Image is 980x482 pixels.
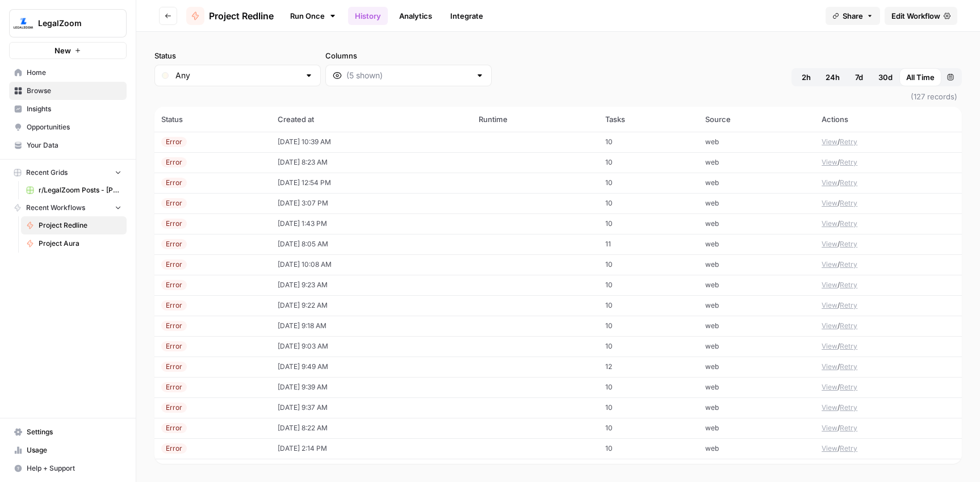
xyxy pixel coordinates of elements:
label: Columns [325,50,492,61]
th: Source [698,107,815,132]
span: Project Aura [39,238,122,249]
th: Runtime [472,107,598,132]
button: View [822,239,837,249]
td: [DATE] 1:43 PM [271,213,472,234]
button: Retry [840,198,857,208]
button: Retry [840,239,857,249]
td: 10 [598,152,698,173]
div: Error [161,198,187,208]
button: View [822,321,837,331]
td: web [698,295,815,316]
th: Tasks [598,107,698,132]
td: / [815,234,962,254]
a: Integrate [443,7,490,25]
td: 10 [598,132,698,152]
a: History [348,7,388,25]
td: web [698,397,815,418]
a: Settings [9,423,127,441]
td: 10 [598,316,698,336]
button: Retry [840,443,857,454]
td: [DATE] 9:39 AM [271,377,472,397]
div: Error [161,239,187,249]
button: View [822,300,837,311]
td: 10 [598,275,698,295]
button: Retry [840,178,857,188]
td: [DATE] 8:22 AM [271,418,472,438]
span: Usage [27,445,122,455]
div: Error [161,341,187,351]
td: [DATE] 2:14 PM [271,438,472,459]
a: Project Redline [21,216,127,234]
button: Retry [840,259,857,270]
button: 7d [847,68,872,86]
td: 10 [598,254,698,275]
td: [DATE] 9:49 AM [271,357,472,377]
td: 10 [598,418,698,438]
td: / [815,295,962,316]
td: [DATE] 9:22 AM [271,295,472,316]
div: Error [161,280,187,290]
span: LegalZoom [38,18,107,29]
td: [DATE] 8:23 AM [271,152,472,173]
a: r/LegalZoom Posts - [PERSON_NAME] [21,181,127,199]
a: Project Redline [186,7,274,25]
a: Edit Workflow [885,7,957,25]
td: [DATE] 9:23 AM [271,275,472,295]
span: 2h [802,72,811,83]
td: 10 [598,397,698,418]
div: Error [161,423,187,433]
td: web [698,377,815,397]
span: Recent Grids [26,167,68,178]
button: Retry [840,219,857,229]
td: web [698,132,815,152]
button: Retry [840,157,857,167]
td: web [698,336,815,357]
span: New [55,45,71,56]
span: Insights [27,104,122,114]
button: View [822,178,837,188]
button: Retry [840,321,857,331]
a: Project Aura [21,234,127,253]
button: Share [826,7,880,25]
td: web [698,213,815,234]
td: [DATE] 9:37 AM [271,397,472,418]
td: / [815,275,962,295]
td: / [815,357,962,377]
td: web [698,438,815,459]
button: View [822,280,837,290]
span: Project Redline [209,9,274,23]
td: [DATE] 2:10 PM [271,459,472,479]
button: View [822,403,837,413]
a: Insights [9,100,127,118]
div: Error [161,403,187,413]
span: 7d [855,72,863,83]
td: [DATE] 9:03 AM [271,336,472,357]
a: Home [9,64,127,82]
td: [DATE] 12:54 PM [271,173,472,193]
button: View [822,157,837,167]
button: View [822,443,837,454]
button: Recent Grids [9,164,127,181]
th: Status [154,107,271,132]
th: Actions [815,107,962,132]
div: Error [161,157,187,167]
div: Error [161,137,187,147]
td: web [698,234,815,254]
button: Recent Workflows [9,199,127,216]
button: View [822,198,837,208]
span: Settings [27,427,122,437]
span: Share [843,10,863,22]
button: Retry [840,341,857,351]
button: Retry [840,362,857,372]
button: View [822,382,837,392]
div: Error [161,443,187,454]
td: [DATE] 10:39 AM [271,132,472,152]
button: Retry [840,423,857,433]
td: 10 [598,377,698,397]
td: 10 [598,213,698,234]
td: web [698,173,815,193]
td: web [698,418,815,438]
span: Help + Support [27,463,122,473]
input: Any [175,70,300,81]
button: View [822,137,837,147]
